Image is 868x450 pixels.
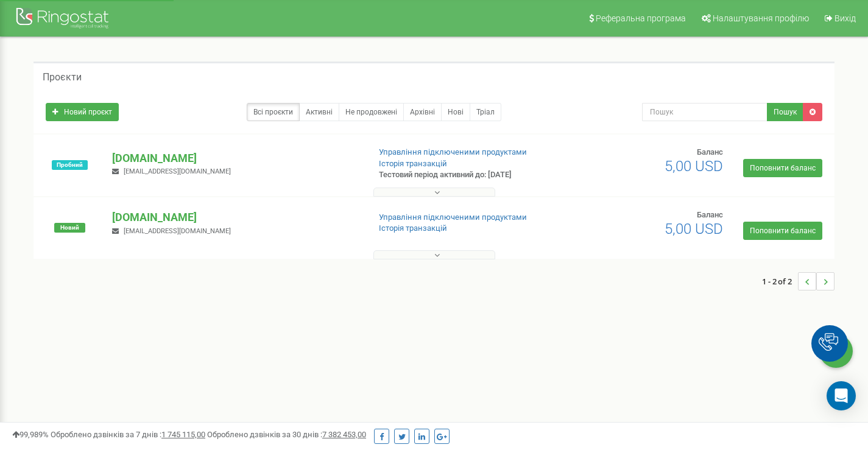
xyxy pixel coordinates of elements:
[713,13,809,23] span: Налаштування профілю
[697,147,723,156] span: Баланс
[51,430,205,439] span: Оброблено дзвінків за 7 днів :
[441,103,470,121] a: Нові
[762,272,798,290] span: 1 - 2 of 2
[52,160,88,170] span: Пробний
[743,159,822,177] a: Поповнити баланс
[470,103,501,121] a: Тріал
[403,103,442,121] a: Архівні
[379,223,447,233] a: Історія транзакцій
[665,158,723,175] span: 5,00 USD
[54,223,85,233] span: Новий
[299,103,339,121] a: Активні
[124,167,231,175] span: [EMAIL_ADDRESS][DOMAIN_NAME]
[642,103,767,121] input: Пошук
[827,381,856,410] div: Open Intercom Messenger
[665,220,723,237] span: 5,00 USD
[124,227,231,235] span: [EMAIL_ADDRESS][DOMAIN_NAME]
[743,222,822,240] a: Поповнити баланс
[161,430,205,439] u: 1 745 115,00
[379,213,527,222] a: Управління підключеними продуктами
[112,150,359,166] p: [DOMAIN_NAME]
[379,159,447,168] a: Історія транзакцій
[379,147,527,156] a: Управління підключеними продуктами
[697,210,723,219] span: Баланс
[379,169,559,181] p: Тестовий період активний до: [DATE]
[339,103,404,121] a: Не продовжені
[43,72,82,83] h5: Проєкти
[247,103,300,121] a: Всі проєкти
[12,430,49,439] span: 99,989%
[762,260,834,303] nav: ...
[207,430,366,439] span: Оброблено дзвінків за 30 днів :
[112,209,359,225] p: [DOMAIN_NAME]
[322,430,366,439] u: 7 382 453,00
[46,103,119,121] a: Новий проєкт
[834,13,856,23] span: Вихід
[767,103,803,121] button: Пошук
[596,13,686,23] span: Реферальна програма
